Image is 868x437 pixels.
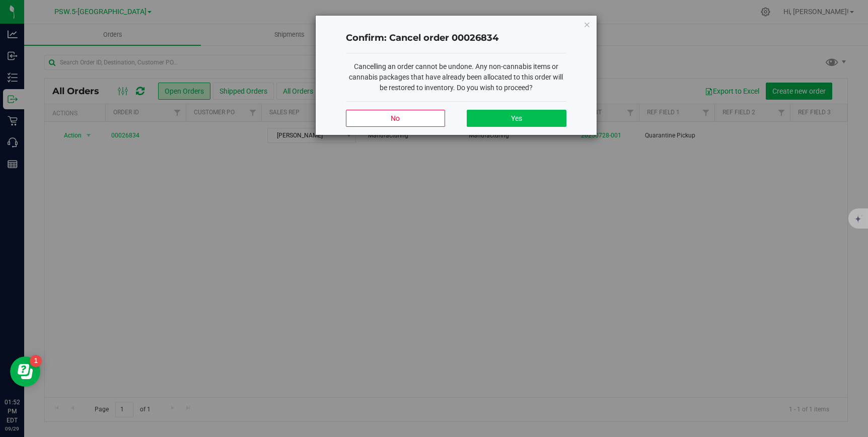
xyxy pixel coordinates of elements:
iframe: Resource center unread badge [30,355,42,367]
button: Yes [467,110,566,127]
button: Close modal [584,18,591,30]
h4: Confirm: Cancel order 00026834 [346,32,566,45]
iframe: Resource center [10,356,40,387]
span: Cancelling an order cannot be undone. Any non-cannabis items or cannabis packages that have alrea... [349,62,563,92]
span: Do you wish to proceed? [457,84,533,92]
span: Yes [511,114,522,122]
button: No [346,110,445,127]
